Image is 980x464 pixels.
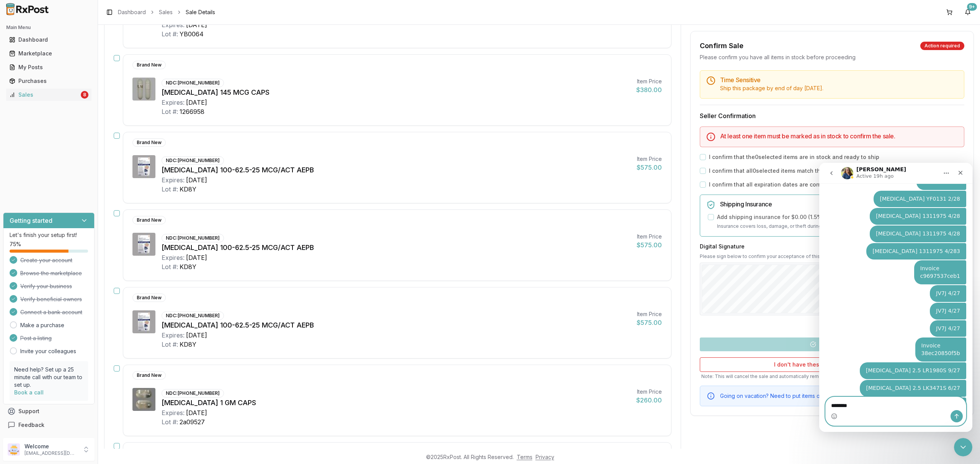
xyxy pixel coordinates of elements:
div: KD8Y [180,185,196,194]
div: Sales [9,91,79,99]
div: Lot #: [162,417,178,427]
span: Browse the marketplace [20,269,82,277]
button: Dashboard [3,34,95,46]
p: Let's finish your setup first! [10,231,88,239]
div: [DATE] [186,20,207,29]
div: Brand New [132,371,166,380]
div: Brand New [132,294,166,302]
div: [MEDICAL_DATA] 100-62.5-25 MCG/ACT AEPB [162,165,630,175]
span: Feedback [18,421,44,429]
h3: Getting started [10,216,52,225]
div: 8 [81,91,88,99]
a: Invite your colleagues [20,347,76,355]
button: My Posts [3,61,95,73]
a: Privacy [536,454,554,460]
div: KD8Y [180,262,196,271]
img: RxPost Logo [3,3,52,15]
div: Marketplace [9,50,88,57]
div: NDC: [PHONE_NUMBER] [162,311,224,320]
div: Action required [920,42,964,50]
iframe: Intercom live chat [819,163,972,432]
p: Note: This will cancel the sale and automatically remove these items from the marketplace. [700,373,964,380]
label: Add shipping insurance for $0.00 ( 1.5 % of order value) [717,213,863,221]
div: Brand New [132,216,166,224]
div: Lot #: [162,340,178,349]
a: Purchases [6,74,91,88]
h5: Shipping Insurance [720,201,958,207]
p: [EMAIL_ADDRESS][DOMAIN_NAME] [24,450,78,456]
div: Expires: [162,175,185,185]
a: My Posts [6,60,91,74]
img: Linzess 145 MCG CAPS [132,78,155,101]
iframe: Intercom live chat [954,438,972,456]
a: Sales [159,8,173,16]
a: Make a purchase [20,321,64,329]
img: Trelegy Ellipta 100-62.5-25 MCG/ACT AEPB [132,233,155,256]
div: Lot #: [162,29,178,39]
button: Feedback [3,418,95,432]
button: Sales8 [3,89,95,101]
p: Need help? Set up a 25 minute call with our team to set up. [14,366,83,389]
div: NDC: [PHONE_NUMBER] [162,234,224,242]
div: Lot #: [162,185,178,194]
div: Expires: [162,331,185,340]
span: Connect a bank account [20,308,82,316]
h5: Time Sensitive [720,77,958,83]
nav: breadcrumb [118,8,215,16]
div: Going on vacation? Need to put items on hold for a moment? [720,392,958,400]
div: Lot #: [162,107,178,116]
span: Verify your business [20,282,72,290]
button: Purchases [3,75,95,87]
img: Trelegy Ellipta 100-62.5-25 MCG/ACT AEPB [132,155,155,178]
span: Create your account [20,256,72,264]
p: Please sign below to confirm your acceptance of this order [700,253,964,260]
div: Item Price [636,78,662,85]
a: Sales8 [6,88,91,102]
div: Item Price [637,233,662,240]
div: $380.00 [636,85,662,94]
img: Vascepa 1 GM CAPS [132,388,155,411]
div: Item Price [636,388,662,396]
button: 9+ [962,6,974,18]
a: Dashboard [118,8,146,16]
a: Terms [517,454,532,460]
span: Verify beneficial owners [20,295,82,303]
p: Welcome [24,443,78,450]
div: [MEDICAL_DATA] 1 GM CAPS [162,397,630,408]
div: $575.00 [637,240,662,250]
span: Ship this package by end of day [DATE] . [720,85,823,91]
div: Confirm Sale [700,41,743,51]
div: 1266958 [180,107,204,116]
div: Lot #: [162,262,178,271]
label: I confirm that all 0 selected items match the listed condition [709,167,867,175]
label: I confirm that the 0 selected items are in stock and ready to ship [709,153,879,161]
div: [DATE] [186,331,207,340]
span: 75 % [10,240,21,248]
